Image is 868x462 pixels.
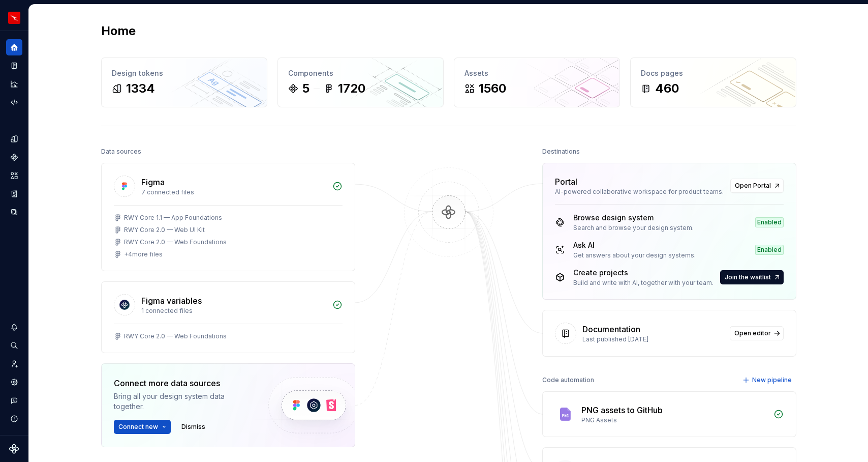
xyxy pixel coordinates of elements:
a: Docs pages460 [630,57,796,107]
div: Portal [555,176,577,188]
a: Assets [6,167,22,184]
span: Join the waitlist [725,273,771,281]
img: 6b187050-a3ed-48aa-8485-808e17fcee26.png [8,12,20,24]
a: Components51720 [277,57,444,107]
span: Open Portal [735,182,771,190]
div: Data sources [101,145,141,159]
div: 5 [302,80,309,97]
a: Analytics [6,76,22,92]
div: Build and write with AI, together with your team. [573,279,714,287]
div: Search and browse your design system. [573,224,694,232]
a: Storybook stories [6,186,22,202]
div: RWY Core 2.0 — Web UI Kit [124,226,205,234]
button: Connect new [114,420,171,434]
div: Docs pages [641,68,786,78]
a: Home [6,39,22,55]
h2: Home [101,23,136,39]
span: New pipeline [752,376,792,384]
a: Figma7 connected filesRWY Core 1.1 — App FoundationsRWY Core 2.0 — Web UI KitRWY Core 2.0 — Web F... [101,163,355,271]
button: Search ⌘K [6,337,22,354]
div: Components [288,68,433,78]
button: New pipeline [739,373,796,387]
div: 460 [655,80,679,97]
div: RWY Core 2.0 — Web Foundations [124,238,227,246]
a: Code automation [6,94,22,110]
svg: Supernova Logo [9,444,19,454]
a: Data sources [6,204,22,220]
a: Figma variables1 connected filesRWY Core 2.0 — Web Foundations [101,281,355,353]
div: Destinations [542,145,580,159]
span: Connect new [118,423,158,431]
div: Bring all your design system data together. [114,391,251,412]
div: Code automation [542,373,594,387]
div: Assets [464,68,609,78]
button: Dismiss [177,420,210,434]
div: PNG Assets [581,416,767,424]
button: Join the waitlist [720,270,784,284]
div: Enabled [755,245,784,255]
div: 7 connected files [141,188,326,196]
div: Create projects [573,268,714,278]
a: Invite team [6,356,22,372]
div: + 4 more files [124,250,163,258]
div: Get answers about your design systems. [573,251,696,259]
div: Design tokens [112,68,257,78]
div: Last published [DATE] [582,335,724,343]
a: Open Portal [730,179,784,193]
div: PNG assets to GitHub [581,404,663,416]
span: Dismiss [181,423,205,431]
div: 1334 [126,80,155,97]
a: Components [6,149,22,165]
button: Contact support [6,392,22,409]
a: Documentation [6,57,22,74]
a: Design tokens [6,131,22,147]
button: Notifications [6,319,22,335]
div: Figma [141,176,165,188]
div: Enabled [755,217,784,227]
a: Assets1560 [454,57,620,107]
span: Open editor [734,329,771,337]
div: AI-powered collaborative workspace for product teams. [555,188,724,196]
div: Documentation [582,323,640,335]
div: Ask AI [573,240,696,250]
div: 1 connected files [141,307,326,315]
div: 1560 [479,80,506,97]
div: 1720 [338,80,365,97]
div: Browse design system [573,213,694,223]
div: Figma variables [141,295,202,307]
a: Settings [6,374,22,390]
div: Connect more data sources [114,377,251,389]
div: RWY Core 2.0 — Web Foundations [124,332,227,340]
a: Open editor [730,326,784,340]
div: RWY Core 1.1 — App Foundations [124,214,222,222]
a: Design tokens1334 [101,57,267,107]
